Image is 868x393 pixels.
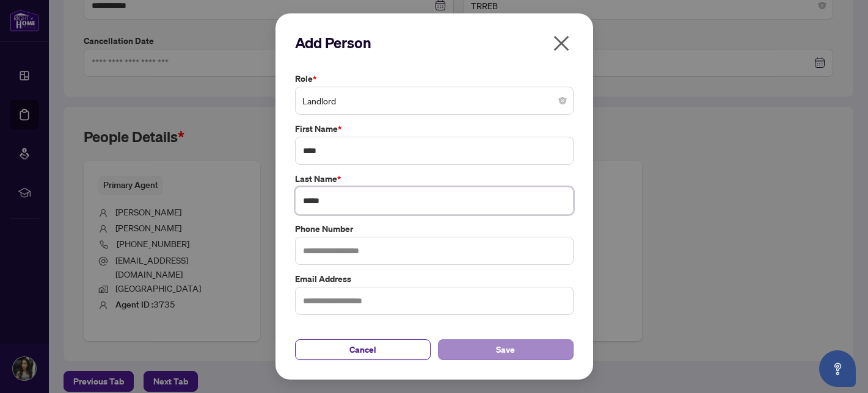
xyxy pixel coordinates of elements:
h2: Add Person [295,33,574,52]
span: Cancel [349,340,376,359]
button: Save [438,339,574,360]
button: Open asap [819,350,856,387]
label: Last Name [295,172,574,186]
label: Email Address [295,272,574,286]
span: Landlord [302,89,566,112]
button: Cancel [295,339,431,360]
label: First Name [295,122,574,135]
label: Phone Number [295,222,574,236]
label: Role [295,72,574,85]
span: close-circle [559,97,566,104]
span: Save [496,340,515,359]
span: close [552,34,571,53]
